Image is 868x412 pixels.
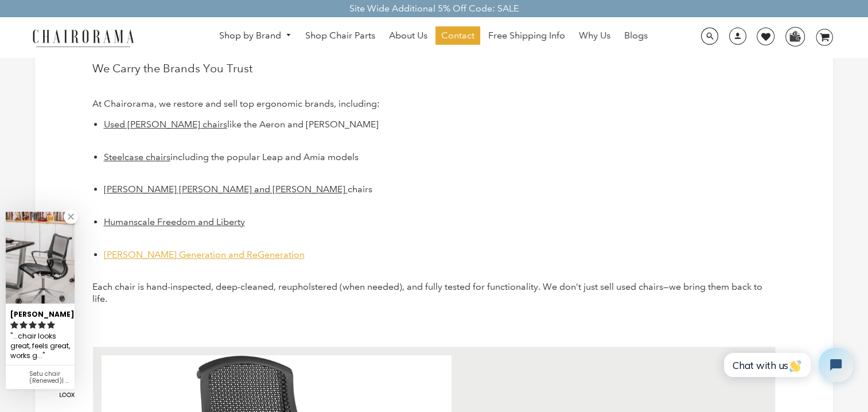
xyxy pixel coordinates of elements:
[47,321,55,329] svg: rating icon full
[6,212,75,304] img: Esther R. review of Setu chair (Renewed)| Blue
[383,26,433,45] a: About Us
[104,184,348,195] a: [PERSON_NAME] [PERSON_NAME] and [PERSON_NAME]
[104,184,345,195] span: [PERSON_NAME] [PERSON_NAME] and [PERSON_NAME]
[104,249,305,260] a: [PERSON_NAME] Generation and ReGeneration
[579,30,610,42] span: Why Us
[29,371,70,384] div: Setu chair (Renewed)| Blue
[786,28,804,45] img: WhatsApp_Image_2024-07-12_at_16.23.01.webp
[10,321,18,329] svg: rating icon full
[92,98,380,109] span: At Chairorama, we restore and sell top ergonomic brands, including:
[389,30,427,42] span: About Us
[711,338,863,392] iframe: Tidio Chat
[618,26,653,45] a: Blogs
[305,30,375,42] span: Shop Chair Parts
[26,28,141,48] img: chairorama
[29,321,37,329] svg: rating icon full
[624,30,648,42] span: Blogs
[441,30,474,42] span: Contact
[170,151,359,162] span: including the popular Leap and Amia models
[213,27,297,45] a: Shop by Brand
[104,216,245,227] a: Humanscale Freedom and Liberty
[189,26,677,48] nav: DesktopNavigation
[227,119,379,130] span: like the Aeron and [PERSON_NAME]
[92,281,762,304] span: Each chair is hand-inspected, deep-cleaned, reupholstered (when needed), and fully tested for fun...
[488,30,565,42] span: Free Shipping Info
[435,26,480,45] a: Contact
[10,331,70,362] div: ...chair looks great, feels great, works great....
[10,305,70,320] div: [PERSON_NAME]
[482,26,571,45] a: Free Shipping Info
[38,321,46,329] svg: rating icon full
[104,151,170,162] a: Steelcase chairs
[20,321,28,329] svg: rating icon full
[299,26,381,45] a: Shop Chair Parts
[104,119,227,130] a: Used [PERSON_NAME] chairs
[573,26,616,45] a: Why Us
[92,61,252,75] span: We Carry the Brands You Trust
[348,184,372,195] span: chairs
